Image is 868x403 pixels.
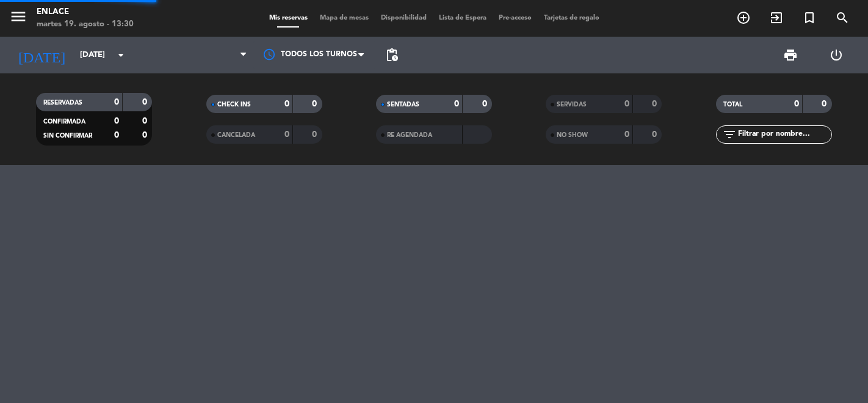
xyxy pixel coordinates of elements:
[652,130,659,139] strong: 0
[284,100,289,108] strong: 0
[43,133,92,139] span: SIN CONFIRMAR
[142,131,150,139] strong: 0
[538,15,606,21] span: Tarjetas de regalo
[114,48,128,62] i: arrow_drop_down
[37,18,134,31] div: martes 19. agosto - 13:30
[284,130,289,139] strong: 0
[557,102,587,108] span: SERVIDAS
[482,100,490,108] strong: 0
[387,102,419,108] span: SENTADAS
[433,15,493,21] span: Lista de Espera
[624,130,629,139] strong: 0
[822,100,829,108] strong: 0
[835,10,850,25] i: search
[9,7,27,26] i: menu
[454,100,459,108] strong: 0
[114,117,119,125] strong: 0
[142,117,150,125] strong: 0
[217,102,251,108] span: CHECK INS
[723,102,742,108] span: TOTAL
[652,100,659,108] strong: 0
[9,7,27,30] button: menu
[557,132,588,138] span: NO SHOW
[43,100,82,106] span: RESERVADAS
[736,10,751,25] i: add_circle_outline
[312,130,319,139] strong: 0
[375,15,433,21] span: Disponibilidad
[312,100,319,108] strong: 0
[814,37,859,73] div: LOG OUT
[737,128,831,141] input: Filtrar por nombre...
[794,100,799,108] strong: 0
[829,48,844,62] i: power_settings_new
[624,100,629,108] strong: 0
[769,10,784,25] i: exit_to_app
[722,127,737,142] i: filter_list
[263,15,314,21] span: Mis reservas
[387,132,432,138] span: RE AGENDADA
[314,15,375,21] span: Mapa de mesas
[783,48,798,62] span: print
[43,119,85,125] span: CONFIRMADA
[114,98,119,106] strong: 0
[114,131,119,139] strong: 0
[217,132,255,138] span: CANCELADA
[142,98,150,106] strong: 0
[9,42,74,68] i: [DATE]
[493,15,538,21] span: Pre-acceso
[802,10,817,25] i: turned_in_not
[385,48,399,62] span: pending_actions
[37,6,134,18] div: Enlace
